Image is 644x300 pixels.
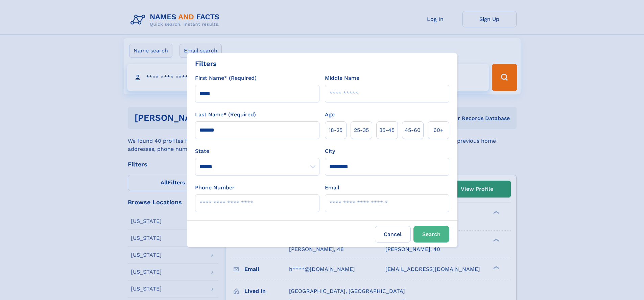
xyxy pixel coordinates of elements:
[325,147,335,155] label: City
[433,126,444,134] span: 60+
[325,184,339,192] label: Email
[405,126,421,134] span: 45‑60
[329,126,342,134] span: 18‑25
[325,74,359,82] label: Middle Name
[195,111,256,119] label: Last Name* (Required)
[325,111,335,119] label: Age
[354,126,369,134] span: 25‑35
[195,147,319,155] label: State
[379,126,395,134] span: 35‑45
[375,226,411,243] label: Cancel
[195,184,235,192] label: Phone Number
[195,74,257,82] label: First Name* (Required)
[195,59,217,69] div: Filters
[413,226,449,243] button: Search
